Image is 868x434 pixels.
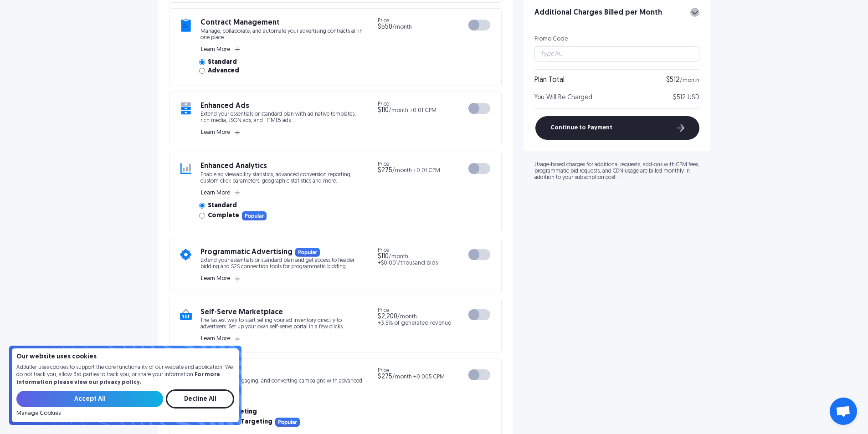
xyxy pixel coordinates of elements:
[378,24,392,31] span: $550
[16,389,234,417] form: Email Form
[200,275,240,283] button: Learn More
[534,36,699,43] div: Promo Code
[378,18,467,24] span: Price
[534,95,592,101] span: You Will Be Charged
[275,418,300,427] img: Popular
[16,354,234,360] h4: Our website uses cookies
[200,18,363,28] h3: Contract Management
[378,161,467,168] span: Price
[378,168,413,174] span: /month
[534,8,662,18] h3: Additional Charges Billed per Month
[199,213,205,219] input: CompletePopular
[410,107,437,113] span: +0.01 CPM
[208,68,239,74] span: Advanced
[378,373,392,380] span: $275
[680,77,699,83] span: /month
[413,374,445,380] span: +0.005 CPM
[295,247,320,257] img: Popular
[200,172,363,184] p: Enable ad viewability statistics, advanced conversion reporting, custom click parameters, geograp...
[378,307,467,314] span: Price
[208,59,237,66] span: Standard
[166,389,234,408] input: Decline All
[201,46,230,53] span: Learn More
[378,101,467,107] span: Price
[179,161,193,176] img: add-on icon
[200,317,363,330] p: The fastest way to start selling your ad inventory directly to advertisers. Set up your own self-...
[179,247,193,262] img: add-on icon
[378,314,418,320] span: /month
[199,203,205,209] input: Standard
[378,320,451,327] span: +3.5% of generated revenue
[208,213,239,219] span: Complete
[200,46,240,54] button: Learn More
[673,95,699,101] span: $512 USD
[200,28,363,41] p: Manage, collaborate, and automate your advertising contracts all in one place.
[535,47,699,61] input: Type in...
[378,107,410,114] span: /month
[378,167,392,174] span: $275
[199,68,205,74] input: Advanced
[179,307,193,322] img: add-on icon
[830,398,857,425] div: Open chat
[378,368,467,374] span: Price
[200,368,363,378] h3: Targeting
[535,116,699,140] button: Continue to Payment
[534,77,565,84] div: Plan Total
[550,124,673,132] span: Continue to Payment
[666,77,699,84] div: $512
[200,111,363,124] p: Extend your essentials or standard plan with ad native templates, rich media, JSON ads, and HTML5...
[200,257,363,270] p: Extend your essentials or standard plan and get access to header bidding and S2S connection tools...
[534,162,699,181] p: Usage-based charges for additional requests, add-ons with CPM fees, programmatic bid requests, an...
[200,128,240,137] button: Learn More
[378,247,467,254] span: Price
[378,253,389,260] span: $110
[200,101,363,111] h3: Enhanced Ads
[378,24,413,31] span: /month
[200,247,363,257] h3: Programmatic Advertising
[200,189,240,197] button: Learn More
[201,275,230,282] span: Learn More
[16,391,163,407] input: Accept All
[378,254,410,260] span: /month
[201,129,230,136] span: Learn More
[200,335,240,343] button: Learn More
[378,374,413,380] span: /month
[201,335,230,342] span: Learn More
[200,378,363,391] p: Drive relevant, engaging, and converting campaigns with advanced targeting.
[16,410,61,417] a: Manage Cookies
[200,307,363,317] h3: Self-Serve Marketplace
[199,59,205,65] input: Standard
[16,364,234,387] p: AdButler uses cookies to support the core functionality of our website and application. We do not...
[378,313,397,320] span: $2,200
[242,211,267,220] img: Popular
[413,168,440,174] span: +0.01 CPM
[208,203,237,209] span: Standard
[200,161,363,171] h3: Enhanced Analytics
[378,260,438,266] span: +$0.001/thousand bids
[201,189,230,197] span: Learn More
[378,107,389,114] span: $110
[179,101,193,116] img: add-on icon
[179,18,193,32] img: add-on icon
